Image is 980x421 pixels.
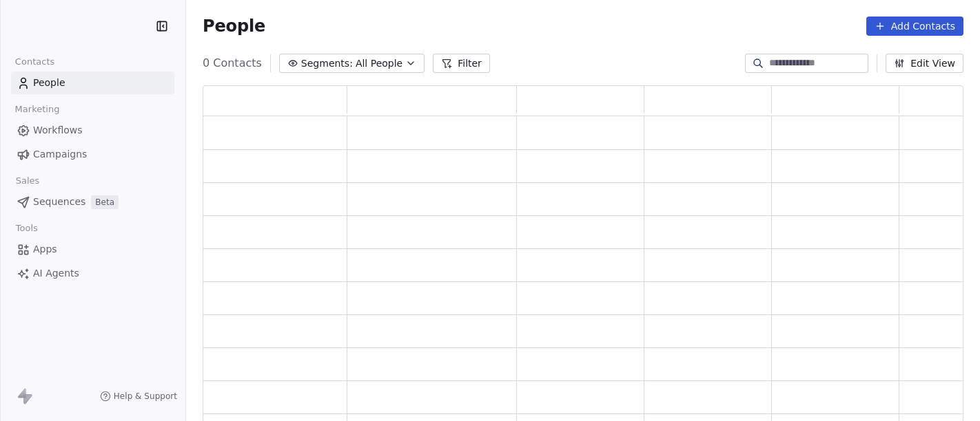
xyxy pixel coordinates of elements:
[100,391,177,402] a: Help & Support
[203,16,265,36] span: People
[886,54,963,73] button: Edit View
[91,195,119,209] span: Beta
[33,242,57,257] span: Apps
[9,52,61,72] span: Contacts
[11,119,174,142] a: Workflows
[33,195,85,209] span: Sequences
[301,56,353,71] span: Segments:
[33,266,79,281] span: AI Agents
[203,55,262,72] span: 0 Contacts
[33,123,83,138] span: Workflows
[11,191,174,213] a: SequencesBeta
[356,56,402,71] span: All People
[11,238,174,261] a: Apps
[10,171,45,191] span: Sales
[11,262,174,285] a: AI Agents
[11,143,174,166] a: Campaigns
[866,17,963,36] button: Add Contacts
[433,54,490,73] button: Filter
[114,391,177,402] span: Help & Support
[9,99,65,120] span: Marketing
[33,76,65,90] span: People
[11,72,174,94] a: People
[10,218,43,239] span: Tools
[33,147,87,162] span: Campaigns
